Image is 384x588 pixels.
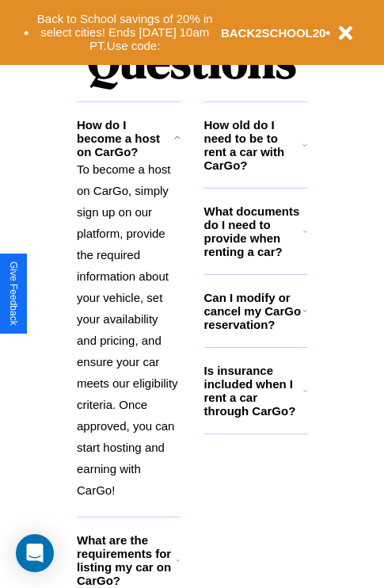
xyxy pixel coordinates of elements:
div: Open Intercom Messenger [16,534,54,572]
button: Back to School savings of 20% in select cities! Ends [DATE] 10am PT.Use code: [29,8,221,57]
h3: What documents do I need to provide when renting a car? [204,204,304,258]
b: BACK2SCHOOL20 [221,26,326,40]
h3: How do I become a host on CarGo? [77,118,174,158]
p: To become a host on CarGo, simply sign up on our platform, provide the required information about... [77,158,181,501]
div: Give Feedback [8,262,19,326]
h3: Can I modify or cancel my CarGo reservation? [204,291,302,331]
h3: Is insurance included when I rent a car through CarGo? [204,364,303,418]
h3: What are the requirements for listing my car on CarGo? [77,533,176,587]
h3: How old do I need to be to rent a car with CarGo? [204,118,303,172]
